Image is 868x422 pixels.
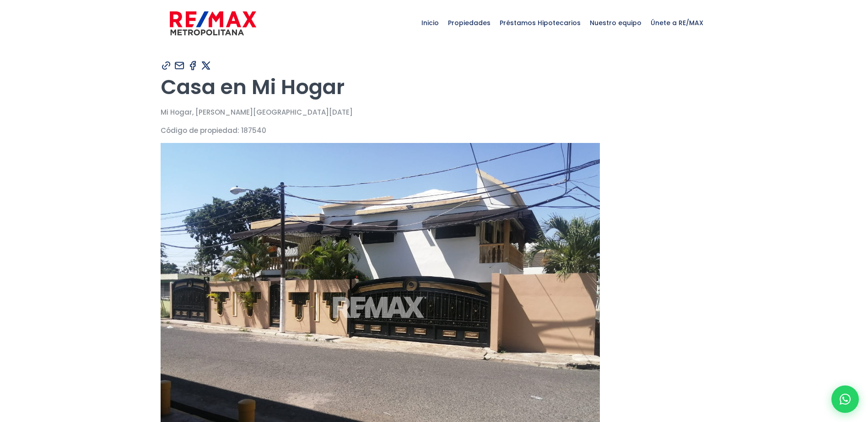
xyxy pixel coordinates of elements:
[585,9,646,37] span: Nuestro equipo
[161,60,172,71] img: Compartir
[443,9,495,37] span: Propiedades
[200,60,212,71] img: Compartir
[187,60,199,71] img: Compartir
[495,9,585,37] span: Préstamos Hipotecarios
[161,74,708,100] h1: Casa en Mi Hogar
[241,126,266,135] span: 187540
[161,106,708,118] p: Mi Hogar, [PERSON_NAME][GEOGRAPHIC_DATA][DATE]
[161,126,239,135] span: Código de propiedad:
[170,10,256,37] img: remax-metropolitana-logo
[174,60,185,71] img: Compartir
[646,9,708,37] span: Únete a RE/MAX
[417,9,443,37] span: Inicio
